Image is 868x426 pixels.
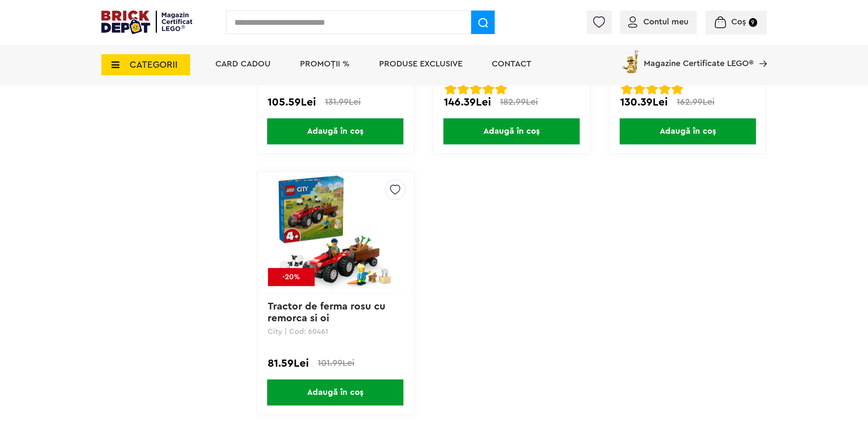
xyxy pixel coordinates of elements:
img: Tractor de ferma rosu cu remorca si oi [276,174,394,291]
img: Evaluare cu stele [634,83,645,95]
img: Evaluare cu stele [445,83,457,95]
span: Adaugă în coș [443,118,580,144]
span: 182.99Lei [500,98,538,106]
span: 101.99Lei [318,359,355,368]
span: Adaugă în coș [620,118,756,144]
img: Evaluare cu stele [457,83,469,95]
a: Card Cadou [216,60,271,68]
a: Adaugă în coș [257,118,414,144]
span: 105.59Lei [268,97,316,107]
img: Evaluare cu stele [621,83,633,95]
span: Coș [732,18,746,26]
a: Produse exclusive [380,60,463,68]
span: CATEGORII [130,60,178,69]
small: 9 [749,18,757,27]
a: PROMOȚII % [300,60,350,68]
span: Contul meu [644,18,689,26]
a: Adaugă în coș [610,118,766,144]
span: 130.39Lei [620,97,668,107]
a: Magazine Certificate LEGO® [754,48,767,57]
a: Adaugă în coș [433,118,589,144]
span: 81.59Lei [268,358,309,368]
div: -20% [268,268,315,286]
p: City | Cod: 60461 [268,328,403,335]
span: 146.39Lei [444,97,491,107]
img: Evaluare cu stele [483,83,494,95]
img: Evaluare cu stele [470,83,482,95]
a: Adaugă în coș [257,379,414,405]
img: Evaluare cu stele [646,83,658,95]
span: Adaugă în coș [267,118,403,144]
img: Evaluare cu stele [495,83,507,95]
span: Adaugă în coș [267,379,403,405]
span: Magazine Certificate LEGO® [644,48,754,68]
img: Evaluare cu stele [672,83,683,95]
img: Evaluare cu stele [659,83,671,95]
span: 162.99Lei [677,98,714,106]
a: Contact [492,60,532,68]
a: Tractor de ferma rosu cu remorca si oi [268,302,389,323]
span: 131.99Lei [325,98,361,106]
a: Contul meu [628,18,689,26]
